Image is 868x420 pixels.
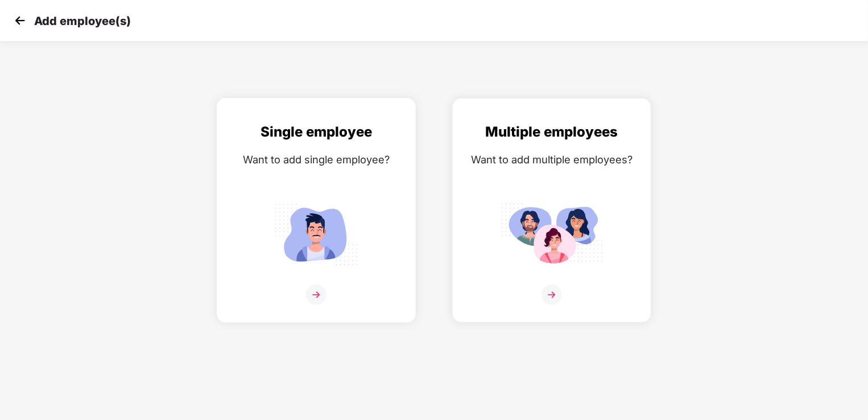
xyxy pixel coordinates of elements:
div: Single employee [229,121,404,143]
img: svg+xml;base64,PHN2ZyB4bWxucz0iaHR0cDovL3d3dy53My5vcmcvMjAwMC9zdmciIHdpZHRoPSIzMCIgaGVpZ2h0PSIzMC... [11,12,28,29]
img: svg+xml;base64,PHN2ZyB4bWxucz0iaHR0cDovL3d3dy53My5vcmcvMjAwMC9zdmciIHdpZHRoPSIzNiIgaGVpZ2h0PSIzNi... [542,285,562,305]
img: svg+xml;base64,PHN2ZyB4bWxucz0iaHR0cDovL3d3dy53My5vcmcvMjAwMC9zdmciIHdpZHRoPSIzNiIgaGVpZ2h0PSIzNi... [306,285,326,305]
p: Add employee(s) [34,14,131,28]
img: svg+xml;base64,PHN2ZyB4bWxucz0iaHR0cDovL3d3dy53My5vcmcvMjAwMC9zdmciIGlkPSJTaW5nbGVfZW1wbG95ZWUiIH... [265,199,367,270]
div: Want to add multiple employees? [464,151,639,168]
img: svg+xml;base64,PHN2ZyB4bWxucz0iaHR0cDovL3d3dy53My5vcmcvMjAwMC9zdmciIGlkPSJNdWx0aXBsZV9lbXBsb3llZS... [501,199,603,270]
div: Multiple employees [464,121,639,143]
div: Want to add single employee? [229,151,404,168]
